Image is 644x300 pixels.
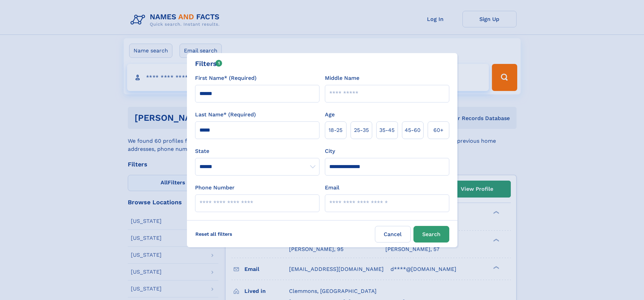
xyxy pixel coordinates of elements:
label: Cancel [375,226,411,243]
button: Search [413,226,449,243]
label: Middle Name [325,74,359,82]
label: Email [325,184,339,192]
label: City [325,147,335,155]
span: 18‑25 [329,126,342,134]
label: Reset all filters [191,226,237,242]
label: Last Name* (Required) [195,111,256,119]
span: 60+ [433,126,444,134]
label: Age [325,111,335,119]
label: Phone Number [195,184,235,192]
div: Filters [195,59,222,69]
label: First Name* (Required) [195,74,257,82]
span: 35‑45 [379,126,395,134]
label: State [195,147,319,155]
span: 45‑60 [405,126,421,134]
span: 25‑35 [354,126,369,134]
